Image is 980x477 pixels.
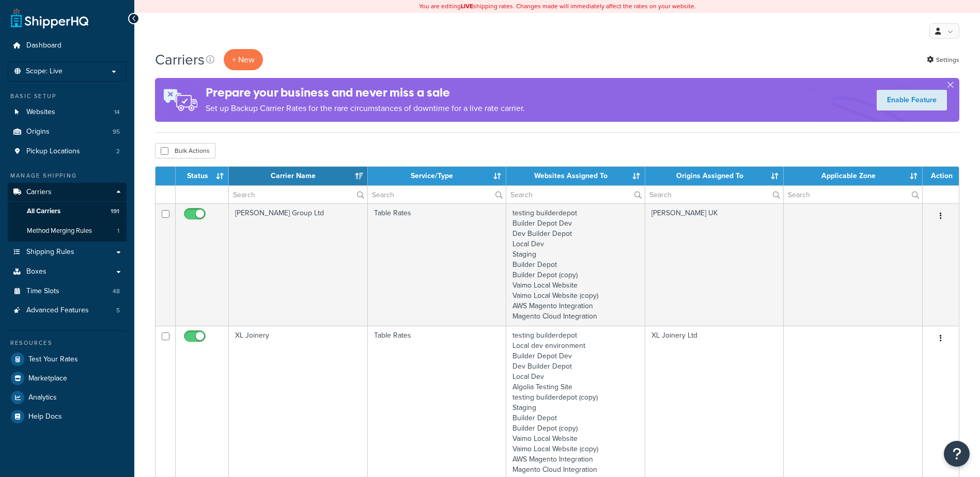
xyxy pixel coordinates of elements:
[26,147,80,156] span: Pickup Locations
[645,167,784,185] th: Origins Assigned To: activate to sort column ascending
[8,243,127,262] a: Shipping Rules
[923,167,959,185] th: Action
[113,287,120,296] span: 48
[461,2,473,11] b: LIVE
[26,248,74,257] span: Shipping Rules
[645,203,784,326] td: [PERSON_NAME] UK
[26,67,63,76] span: Scope: Live
[8,122,127,141] li: Origins
[368,203,507,326] td: Table Rates
[113,128,120,136] span: 95
[26,41,61,50] span: Dashboard
[155,78,206,122] img: ad-rules-rateshop-fe6ec290ccb7230408bd80ed9643f0289d75e0ffd9eb532fc0e269fcd187b520.png
[927,53,959,67] a: Settings
[8,221,127,241] li: Method Merging Rules
[8,350,127,369] a: Test Your Rates
[114,108,120,117] span: 14
[26,287,59,296] span: Time Slots
[8,103,127,122] a: Websites 14
[8,202,127,221] li: All Carriers
[944,441,970,467] button: Open Resource Center
[26,306,89,315] span: Advanced Features
[8,183,127,242] li: Carriers
[8,407,127,426] a: Help Docs
[8,388,127,407] a: Analytics
[229,186,367,203] input: Search
[27,227,92,235] span: Method Merging Rules
[176,167,229,185] th: Status: activate to sort column ascending
[28,393,57,402] span: Analytics
[8,36,127,55] a: Dashboard
[8,339,127,347] div: Resources
[8,202,127,221] a: All Carriers 191
[8,301,127,320] a: Advanced Features 5
[784,167,923,185] th: Applicable Zone: activate to sort column ascending
[8,171,127,180] div: Manage Shipping
[26,188,52,197] span: Carriers
[206,84,525,101] h4: Prepare your business and never miss a sale
[229,203,368,326] td: [PERSON_NAME] Group Ltd
[8,282,127,301] li: Time Slots
[26,108,55,117] span: Websites
[26,267,46,276] span: Boxes
[8,142,127,161] li: Pickup Locations
[8,221,127,241] a: Method Merging Rules 1
[28,374,67,383] span: Marketplace
[506,167,645,185] th: Websites Assigned To: activate to sort column ascending
[155,143,215,158] button: Bulk Actions
[784,186,922,203] input: Search
[155,50,205,70] h1: Carriers
[27,207,60,216] span: All Carriers
[368,167,507,185] th: Service/Type: activate to sort column ascending
[229,167,368,185] th: Carrier Name: activate to sort column ascending
[224,49,263,70] button: + New
[8,142,127,161] a: Pickup Locations 2
[111,207,119,216] span: 191
[877,90,947,110] a: Enable Feature
[116,306,120,315] span: 5
[28,355,78,364] span: Test Your Rates
[8,103,127,122] li: Websites
[117,227,119,235] span: 1
[8,122,127,141] a: Origins 95
[206,101,525,116] p: Set up Backup Carrier Rates for the rare circumstances of downtime for a live rate carrier.
[8,92,127,101] div: Basic Setup
[116,147,120,156] span: 2
[8,183,127,202] a: Carriers
[8,301,127,320] li: Advanced Features
[11,8,88,28] a: ShipperHQ Home
[506,203,645,326] td: testing builderdepot Builder Depot Dev Dev Builder Depot Local Dev Staging Builder Depot Builder ...
[8,369,127,388] a: Marketplace
[8,282,127,301] a: Time Slots 48
[645,186,784,203] input: Search
[8,262,127,281] a: Boxes
[26,128,50,136] span: Origins
[28,412,62,421] span: Help Docs
[368,186,506,203] input: Search
[506,186,645,203] input: Search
